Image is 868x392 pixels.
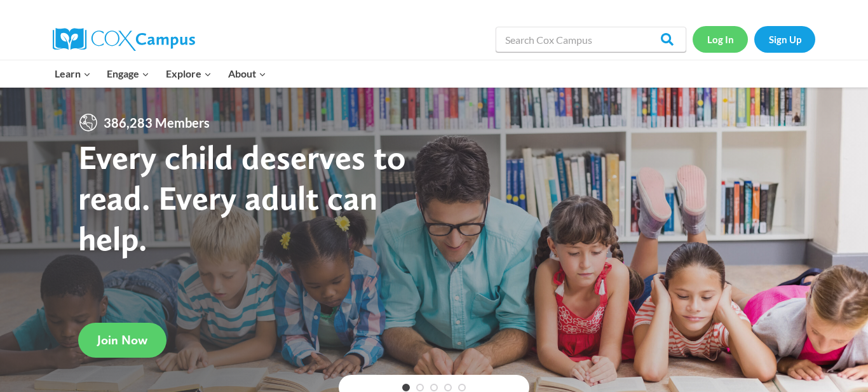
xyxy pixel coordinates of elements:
button: Child menu of Engage [99,60,158,87]
a: 2 [416,384,424,391]
span: Join Now [97,332,147,348]
a: 1 [402,384,410,391]
a: 5 [458,384,466,391]
a: Sign Up [754,26,815,52]
nav: Primary Navigation [46,60,274,87]
a: 3 [430,384,438,391]
input: Search Cox Campus [496,27,686,52]
button: Child menu of About [220,60,275,87]
img: Cox Campus [53,28,195,51]
button: Child menu of Learn [46,60,99,87]
a: Join Now [78,323,166,358]
a: 4 [444,384,452,391]
button: Child menu of Explore [158,60,220,87]
nav: Secondary Navigation [693,26,815,52]
span: 386,283 Members [98,112,215,133]
strong: Every child deserves to read. Every adult can help. [78,137,406,258]
a: Log In [693,26,748,52]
